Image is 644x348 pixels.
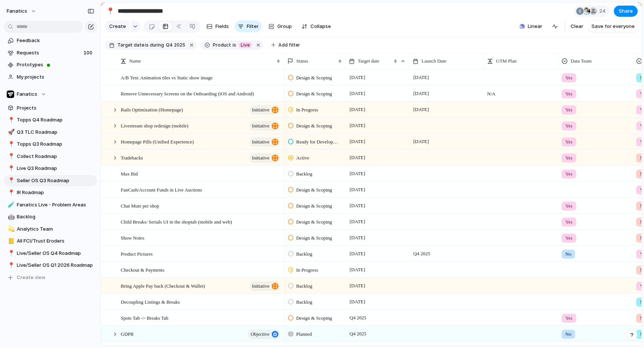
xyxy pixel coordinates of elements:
span: [DATE] [348,297,367,306]
a: 📍Live Q3 Roadmap [4,163,97,174]
button: Linear [517,21,545,32]
button: 📍 [7,250,14,257]
span: Yes [565,138,572,146]
button: Add filter [267,40,304,50]
span: Yes [565,218,572,226]
span: Live/Seller OS Q4 Roadmap [17,250,94,257]
span: In Progress [296,266,318,274]
a: 📍Seller OS Q3 Roadmap [4,175,97,186]
div: 🧪 [8,200,13,209]
span: Share [619,7,633,15]
span: Q4 2025 [411,249,432,258]
span: Yes [565,170,572,178]
div: 📍 [8,152,13,161]
span: Create view [17,274,45,281]
span: Requests [17,49,81,57]
div: 🤖 [8,213,13,221]
span: In Progress [296,106,318,114]
span: Chat Mute per shop [121,201,159,210]
button: Create [105,20,130,32]
span: Filter [247,23,259,30]
span: IR Roadmap [17,189,94,196]
button: 💫 [7,225,14,233]
span: Launch Date [422,57,446,65]
button: 📍 [7,165,14,172]
span: Design & Scoping [296,218,332,226]
button: initiative [249,137,280,147]
span: Design & Scoping [296,202,332,210]
span: Target date [117,42,144,48]
a: Projects [4,102,97,114]
div: 📍Topps Q3 Roadmap [4,139,97,150]
span: Spots Tab -> Breaks Tab [121,313,168,322]
button: 📒 [7,237,14,245]
button: 📍 [7,140,14,148]
span: Homepage Pills (Unified Experience) [121,137,194,146]
span: Seller OS Q3 Roadmap [17,177,94,184]
span: Backlog [296,250,312,258]
span: Topps Q3 Roadmap [17,140,94,148]
div: 🚀 [8,128,13,136]
div: 📍 [8,189,13,197]
div: 📍 [106,6,114,16]
div: 🚀Q3 TLC Roadmap [4,127,97,138]
button: Clear [568,20,586,32]
a: 🧪Fanatics Live - Problem Areas [4,199,97,211]
button: Save for everyone [588,20,638,32]
span: initiative [252,137,269,147]
a: 📍Collect Roadmap [4,151,97,162]
span: is [145,42,149,48]
a: 📍Topps Q4 Roadmap [4,114,97,126]
button: 📍 [7,177,14,184]
span: Q4 2025 [348,329,368,338]
span: Collect Roadmap [17,153,94,160]
span: during [149,42,164,48]
div: 📍 [8,116,13,124]
div: 📍 [8,176,13,185]
span: [DATE] [348,233,367,242]
span: Backlog [17,213,94,221]
button: Fanatics [4,89,97,100]
span: [DATE] [348,169,367,178]
span: Collapse [310,23,331,30]
span: Design & Scoping [296,74,332,82]
span: [DATE] [348,89,367,98]
span: Live [241,42,250,48]
button: fanatics [3,5,40,17]
div: 📍 [8,140,13,149]
span: All FCI/Trust Eroders [17,237,94,245]
a: 📒All FCI/Trust Eroders [4,235,97,247]
span: Planned [296,330,312,338]
span: [DATE] [348,281,367,290]
span: Yes [565,122,572,130]
span: Remove Unnecessary Screens on the Onboarding (iOS and Android) [121,89,254,98]
span: Active [296,154,309,162]
button: 📍 [7,116,14,124]
span: Prototypes [17,61,94,69]
span: [DATE] [348,121,367,130]
a: 📍IR Roadmap [4,187,97,198]
span: Yes [565,74,572,82]
span: Rails Optimization (Homepage) [121,105,183,114]
button: 🧪 [7,201,14,209]
span: [DATE] [411,105,431,114]
div: 💫Analytics Team [4,224,97,235]
span: Clear [571,23,583,30]
button: 📍 [7,189,14,196]
span: Design & Scoping [296,90,332,98]
a: Prototypes [4,59,97,70]
span: Backlog [296,170,312,178]
span: [DATE] [348,265,367,274]
span: N/A [484,86,558,98]
span: [DATE] [348,73,367,82]
button: 📍 [7,153,14,160]
span: Create [109,23,126,30]
span: Projects [17,104,94,112]
span: Checkout & Payments [121,265,164,274]
a: 📍Live/Seller OS Q1 2026 Roadmap [4,260,97,271]
span: Linear [528,23,542,30]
